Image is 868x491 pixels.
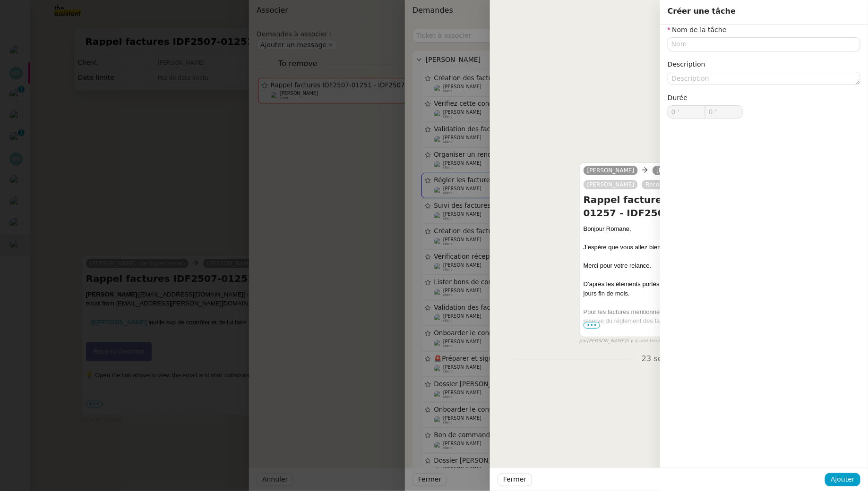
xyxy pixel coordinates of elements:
a: Recouvrement 2IGroup [642,180,715,189]
label: Description [668,60,705,68]
div: Bonjour Romane, [584,224,841,234]
a: [PERSON_NAME] [584,180,638,189]
h4: Rappel factures IDF2507-01251 - IDF2507-01257 - IDF2507-01262 [584,193,841,220]
div: Pour les factures mentionnées, cela correspond donc à une échéance au [DATE], sous réserve du règ... [584,307,841,326]
small: [PERSON_NAME] [579,337,663,345]
input: 0 min [668,106,705,118]
a: [PERSON_NAME] [584,166,638,175]
button: Ajouter [825,473,860,486]
label: Nom de la tâche [668,26,727,34]
span: ••• [584,322,601,329]
span: Ajouter [831,474,855,485]
span: 23 septembre 2025 [634,353,724,365]
button: Fermer [498,473,532,486]
span: Durée [668,94,688,102]
div: Merci pour votre relance. [584,261,841,271]
a: [PERSON_NAME] [PERSON_NAME] [653,166,756,175]
div: D’après les éléments portés à ma connaissance, vos factures sont prévues en règlement à 45 jours ... [584,279,841,298]
span: il y a une heure [626,337,663,345]
span: Créer une tâche [668,7,736,16]
input: Nom [668,37,860,51]
div: J’espère que vous allez bien. [584,243,841,252]
span: par [579,337,587,345]
input: 0 sec [705,106,742,118]
span: Fermer [503,474,526,485]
